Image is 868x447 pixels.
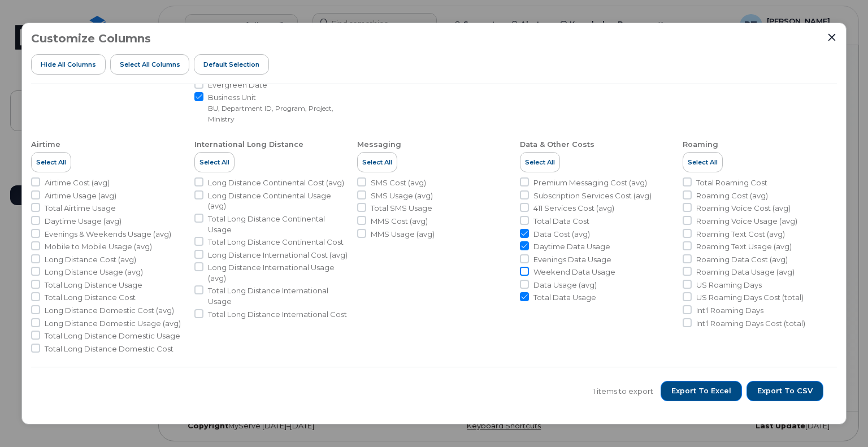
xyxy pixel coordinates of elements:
[671,386,731,396] span: Export to Excel
[357,140,401,150] div: Messaging
[203,60,259,69] span: Default Selection
[45,203,116,214] span: Total Airtime Usage
[696,190,768,201] span: Roaming Cost (avg)
[696,280,762,290] span: US Roaming Days
[533,203,614,214] span: 411 Services Cost (avg)
[31,152,71,172] button: Select All
[533,280,597,290] span: Data Usage (avg)
[533,216,589,227] span: Total Data Cost
[208,285,348,306] span: Total Long Distance International Usage
[45,267,143,277] span: Long Distance Usage (avg)
[688,158,718,167] span: Select All
[45,344,173,354] span: Total Long Distance Domestic Cost
[45,292,136,303] span: Total Long Distance Cost
[31,54,106,75] button: Hide All Columns
[371,190,433,201] span: SMS Usage (avg)
[593,386,653,397] span: 1 items to export
[520,152,560,172] button: Select All
[533,190,652,201] span: Subscription Services Cost (avg)
[357,152,397,172] button: Select All
[696,229,785,240] span: Roaming Text Cost (avg)
[757,386,813,396] span: Export to CSV
[208,80,267,90] span: Evergreen Date
[533,292,596,303] span: Total Data Usage
[208,262,348,283] span: Long Distance International Usage (avg)
[683,140,718,150] div: Roaming
[36,158,66,167] span: Select All
[31,32,151,45] h3: Customize Columns
[696,216,797,227] span: Roaming Voice Usage (avg)
[45,229,171,240] span: Evenings & Weekends Usage (avg)
[194,152,235,172] button: Select All
[45,318,181,329] span: Long Distance Domestic Usage (avg)
[194,140,303,150] div: International Long Distance
[120,60,180,69] span: Select all Columns
[371,216,428,227] span: MMS Cost (avg)
[696,267,795,277] span: Roaming Data Usage (avg)
[683,152,723,172] button: Select All
[533,254,611,265] span: Evenings Data Usage
[208,104,333,123] small: BU, Department ID, Program, Project, Ministry
[199,158,229,167] span: Select All
[661,381,742,401] button: Export to Excel
[520,140,594,150] div: Data & Other Costs
[45,331,180,341] span: Total Long Distance Domestic Usage
[41,60,96,69] span: Hide All Columns
[696,203,791,214] span: Roaming Voice Cost (avg)
[696,318,805,329] span: Int'l Roaming Days Cost (total)
[45,190,116,201] span: Airtime Usage (avg)
[208,309,347,320] span: Total Long Distance International Cost
[747,381,823,401] button: Export to CSV
[525,158,555,167] span: Select All
[208,214,348,235] span: Total Long Distance Continental Usage
[371,177,426,188] span: SMS Cost (avg)
[371,229,435,240] span: MMS Usage (avg)
[208,92,348,103] span: Business Unit
[45,280,142,290] span: Total Long Distance Usage
[208,237,344,248] span: Total Long Distance Continental Cost
[208,190,348,211] span: Long Distance Continental Usage (avg)
[194,54,269,75] button: Default Selection
[371,203,432,214] span: Total SMS Usage
[45,177,110,188] span: Airtime Cost (avg)
[208,177,344,188] span: Long Distance Continental Cost (avg)
[45,305,174,316] span: Long Distance Domestic Cost (avg)
[110,54,190,75] button: Select all Columns
[696,305,763,316] span: Int'l Roaming Days
[696,254,788,265] span: Roaming Data Cost (avg)
[208,250,348,261] span: Long Distance International Cost (avg)
[533,229,590,240] span: Data Cost (avg)
[362,158,392,167] span: Select All
[45,216,121,227] span: Daytime Usage (avg)
[533,241,610,252] span: Daytime Data Usage
[45,241,152,252] span: Mobile to Mobile Usage (avg)
[31,140,60,150] div: Airtime
[45,254,136,265] span: Long Distance Cost (avg)
[533,267,615,277] span: Weekend Data Usage
[827,32,837,42] button: Close
[696,241,792,252] span: Roaming Text Usage (avg)
[696,292,804,303] span: US Roaming Days Cost (total)
[696,177,767,188] span: Total Roaming Cost
[533,177,647,188] span: Premium Messaging Cost (avg)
